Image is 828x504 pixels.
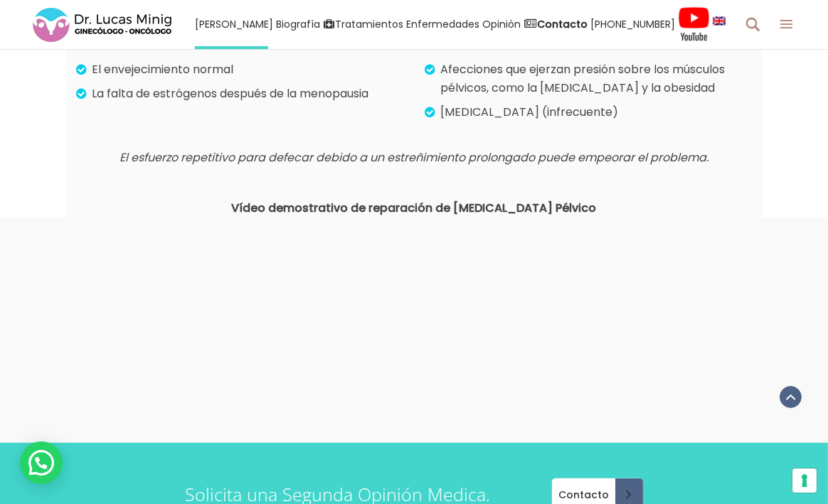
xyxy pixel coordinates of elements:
strong: Contacto [537,17,588,31]
span: Biografía [276,16,320,33]
img: Videos Youtube Ginecología [678,6,710,42]
strong: Vídeo demostrativo de reparación de [MEDICAL_DATA] Pélvico [232,200,597,216]
span: [PERSON_NAME] [195,16,273,33]
p: El envejecimiento normal [80,60,403,79]
button: Sus preferencias de consentimiento para tecnologías de seguimiento [792,468,817,493]
p: [MEDICAL_DATA] (infrecuente) [428,103,752,122]
p: Afecciones que ejerzan presión sobre los músculos pélvicos, como la [MEDICAL_DATA] y la obesidad [428,60,752,97]
div: WhatsApp contact [20,441,63,484]
span: [PHONE_NUMBER] [590,16,675,33]
span: Opinión [482,16,521,33]
span: Tratamientos [335,16,403,33]
iframe: Reparación de prolapso pélvico [250,245,578,429]
span: Enfermedades [406,16,479,33]
img: language english [713,16,726,25]
span: Contacto [552,490,612,500]
p: La falta de estrógenos después de la menopausia [80,85,403,103]
em: El esfuerzo repetitivo para defecar debido a un estreñimiento prolongado puede empeorar el problema. [120,149,708,166]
